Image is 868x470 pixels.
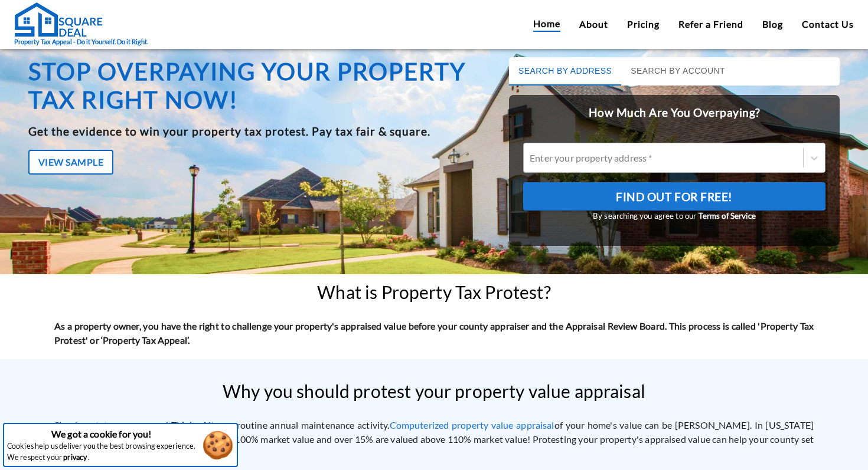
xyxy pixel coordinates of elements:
h1: Stop overpaying your property tax right now! [28,57,495,114]
strong: As a property owner, you have the right to challenge your property's appraised value before your ... [54,320,814,346]
a: Property Tax Appeal - Do it Yourself. Do it Right. [14,2,148,47]
a: Refer a Friend [678,17,743,31]
a: Blog [762,17,783,31]
small: By searching you agree to our [523,211,825,222]
strong: We got a cookie for you! [51,428,152,439]
p: Simply put, to save money! Think of it as a routine annual maintenance activity. of your home's v... [54,418,814,461]
a: Home [533,17,560,32]
div: basic tabs example [509,57,840,86]
b: Get the evidence to win your property tax protest. Pay tax fair & square. [28,124,430,138]
button: Find Out For Free! [523,182,825,211]
button: Accept cookies [199,429,237,461]
button: View Sample [28,150,113,175]
a: Terms of Service [699,211,756,221]
h2: What is Property Tax Protest? [317,282,550,303]
button: Search by Address [509,57,621,86]
a: Pricing [627,17,660,31]
a: About [579,17,608,31]
button: Search by Account [621,57,735,86]
a: Contact Us [802,17,854,31]
h2: How Much Are You Overpaying? [509,95,840,131]
p: Cookies help us deliver you the best browsing experience. We respect your . [7,441,196,463]
h2: Why you should protest your property value appraisal [223,381,645,402]
a: privacy [63,452,87,464]
span: Find Out For Free! [616,187,733,207]
a: Computerized property value appraisal [390,419,554,430]
img: Square Deal [14,2,103,37]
